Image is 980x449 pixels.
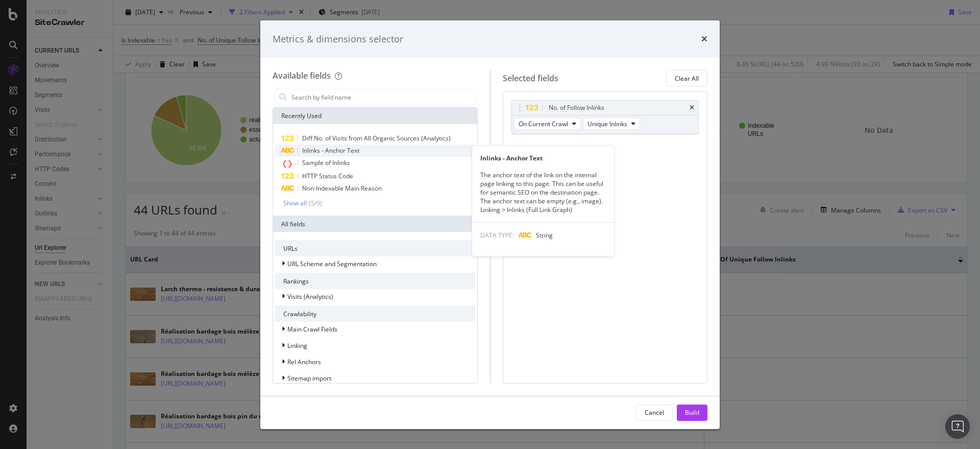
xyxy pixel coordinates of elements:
[260,20,720,429] div: modal
[690,105,694,111] div: times
[273,216,477,232] div: All fields
[945,414,970,439] div: Open Intercom Messenger
[287,341,307,350] span: Linking
[302,158,350,167] span: Sample of Inlinks
[587,120,627,128] span: Unique Inlinks
[675,74,699,83] div: Clear All
[302,172,353,180] span: HTTP Status Code
[273,108,477,124] div: Recently Used
[549,103,604,113] div: No. of Follow Inlinks
[472,171,614,215] div: The anchor text of the link on the internal page linking to this page. This can be useful for sem...
[685,408,699,417] div: Build
[287,259,377,268] span: URL Scheme and Segmentation
[287,292,333,301] span: Visits (Analytics)
[636,405,673,421] button: Cancel
[666,70,707,86] button: Clear All
[287,325,337,334] span: Main Crawl Fields
[302,146,359,155] span: Inlinks - Anchor Text
[290,89,475,105] input: Search by field name
[583,117,640,130] button: Unique Inlinks
[273,70,331,81] div: Available fields
[302,184,382,193] span: Non-Indexable Main Reason
[701,33,707,46] div: times
[472,154,614,162] div: Inlinks - Anchor Text
[275,273,475,289] div: Rankings
[645,408,664,417] div: Cancel
[275,240,475,256] div: URLs
[273,33,403,46] div: Metrics & dimensions selector
[307,199,322,207] div: ( 5 / 9 )
[519,120,568,128] span: On Current Crawl
[302,134,451,143] span: Diff No. of Visits from All Organic Sources (Analytics)
[536,231,553,240] span: String
[287,374,331,383] span: Sitemap import
[287,358,321,366] span: Rel Anchors
[283,200,307,207] div: Show all
[514,117,581,130] button: On Current Crawl
[480,231,514,240] span: DATA TYPE:
[677,405,707,421] button: Build
[503,73,558,84] div: Selected fields
[511,100,699,134] div: No. of Follow InlinkstimesOn Current CrawlUnique Inlinks
[275,305,475,322] div: Crawlability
